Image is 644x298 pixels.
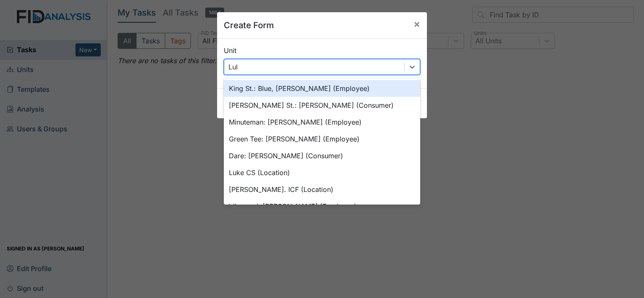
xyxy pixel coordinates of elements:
[224,164,420,181] div: Luke CS (Location)
[224,19,274,32] h5: Create Form
[224,130,420,147] div: Green Tee: [PERSON_NAME] (Employee)
[224,97,420,114] div: [PERSON_NAME] St.: [PERSON_NAME] (Consumer)
[224,181,420,198] div: [PERSON_NAME]. ICF (Location)
[224,147,420,164] div: Dare: [PERSON_NAME] (Consumer)
[224,80,420,97] div: King St.: Blue, [PERSON_NAME] (Employee)
[224,114,420,130] div: Minuteman: [PERSON_NAME] (Employee)
[224,198,420,215] div: Idlewood: [PERSON_NAME] (Employee)
[407,12,427,36] button: Close
[224,45,236,56] label: Unit
[413,18,420,30] span: ×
